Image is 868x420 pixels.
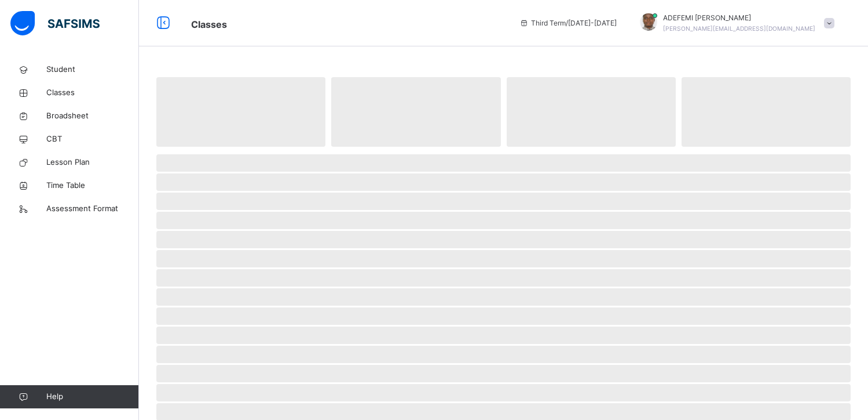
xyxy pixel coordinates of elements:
span: ‌ [156,346,851,363]
span: Classes [191,19,227,30]
span: ‌ [156,250,851,267]
span: ‌ [156,231,851,248]
span: ‌ [156,384,851,401]
span: ‌ [507,77,676,147]
span: Broadsheet [46,110,139,122]
span: session/term information [519,18,617,28]
span: Assessment Format [46,203,139,215]
span: Time Table [46,180,139,191]
span: Classes [46,87,139,99]
span: CBT [46,133,139,145]
span: ‌ [156,269,851,287]
span: Student [46,64,139,75]
span: ‌ [156,154,851,172]
span: ADEFEMI [PERSON_NAME] [663,13,815,23]
span: [PERSON_NAME][EMAIL_ADDRESS][DOMAIN_NAME] [663,25,815,32]
span: ‌ [156,77,325,147]
span: ‌ [156,307,851,325]
span: ‌ [331,77,500,147]
span: ‌ [156,365,851,382]
span: ‌ [682,77,851,147]
span: ‌ [156,288,851,306]
span: ‌ [156,173,851,191]
span: ‌ [156,212,851,229]
span: Lesson Plan [46,157,139,168]
span: ‌ [156,193,851,210]
span: Help [46,391,138,403]
span: ‌ [156,327,851,344]
img: safsims [10,11,100,35]
div: ADEFEMIAJAYI [628,13,840,34]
